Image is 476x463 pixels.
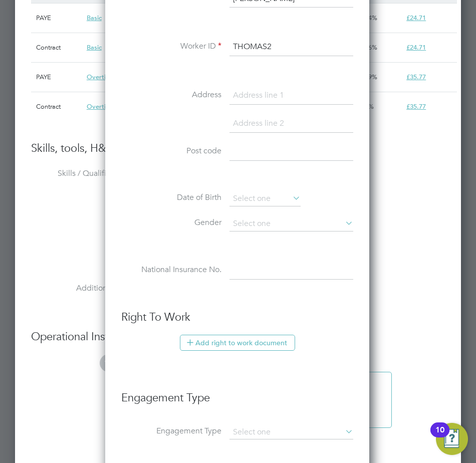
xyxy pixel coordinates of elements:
label: Additional H&S [31,283,131,294]
span: Overtime [87,73,115,81]
h3: Right To Work [121,310,353,325]
input: Select one [229,425,353,439]
input: Address line 2 [229,115,353,133]
div: Contract [34,33,84,62]
label: Post code [121,146,221,156]
label: National Insurance No. [121,265,221,275]
h3: Engagement Type [121,381,353,405]
div: 10 [435,430,444,443]
span: Overtime [87,102,115,111]
label: Date of Birth [121,192,221,203]
span: £35.77 [406,73,426,81]
label: Address [121,90,221,100]
button: Add right to work document [180,335,295,351]
div: PAYE [34,63,84,92]
button: Open Resource Center, 10 new notifications [436,423,468,455]
input: Select one [229,191,301,206]
input: Address line 1 [229,87,353,105]
span: Basic [87,43,102,52]
div: Contract [34,92,84,121]
h3: Operational Instructions & Comments [31,330,457,344]
span: Basic [87,14,102,22]
input: Select one [229,216,353,232]
span: £24.71 [406,14,426,22]
label: Tools [31,234,131,245]
label: Engagement Type [121,426,221,436]
div: PAYE [34,4,84,33]
h3: Skills, tools, H&S [31,141,457,156]
span: VP [100,354,117,372]
label: Worker ID [121,41,221,52]
span: £35.77 [406,102,426,111]
span: £24.71 [406,43,426,52]
label: Skills / Qualifications [31,168,131,179]
label: Gender [121,217,221,228]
